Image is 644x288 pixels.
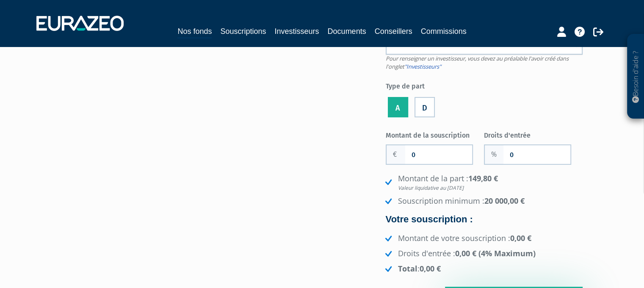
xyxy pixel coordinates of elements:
label: Montant de la souscription [386,128,484,141]
a: Documents [328,25,366,37]
li: Souscription minimum : [383,196,583,207]
input: Frais d'entrée [503,145,570,164]
h4: Votre souscription : [386,214,583,224]
strong: Total [398,263,417,274]
span: Pour renseigner un investisseur, vous devez au préalable l'avoir créé dans l'onglet [386,55,569,70]
strong: 20 000,00 € [484,196,525,206]
li: Montant de votre souscription : [383,233,583,244]
label: A [388,97,408,117]
label: D [415,97,435,117]
p: Besoin d'aide ? [631,39,641,115]
a: Conseillers [375,25,412,37]
label: Type de part [386,79,583,91]
a: Nos fonds [177,25,212,39]
strong: 0,00 € [510,233,531,243]
a: Commissions [421,25,467,37]
strong: 149,80 € [398,173,583,191]
a: Investisseurs [274,25,319,37]
input: Montant de la souscription souhaité [405,145,472,164]
em: Valeur liquidative au [DATE] [398,184,583,191]
a: Souscriptions [220,25,266,37]
li: Droits d'entrée : [383,248,583,259]
label: Droits d'entrée [484,128,583,141]
strong: 0,00 € (4% Maximum) [455,248,536,258]
li: : [383,263,583,274]
a: "Investisseurs" [404,63,441,70]
li: Montant de la part : [383,173,583,191]
strong: 0,00 € [420,263,441,274]
img: 1732889491-logotype_eurazeo_blanc_rvb.png [36,16,124,31]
